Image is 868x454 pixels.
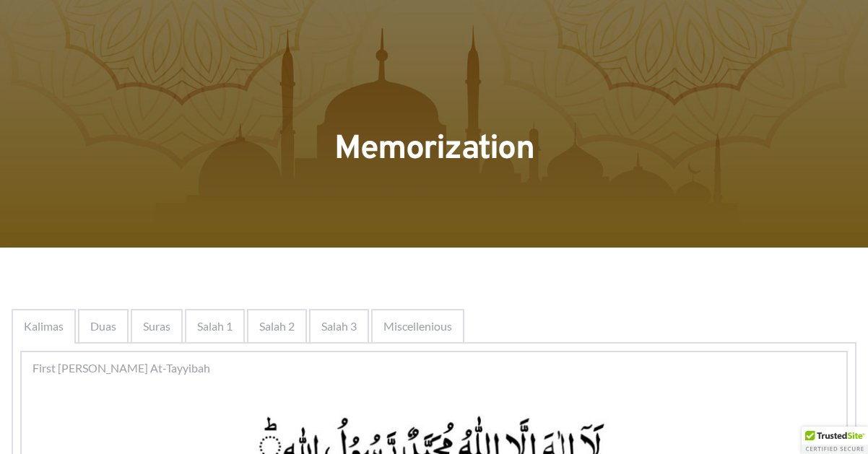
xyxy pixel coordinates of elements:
div: TrustedSite Certified [802,427,868,454]
span: Memorization [334,128,534,171]
span: Kalimas [24,318,64,335]
span: First [PERSON_NAME] At-Tayyibah [32,359,210,377]
span: Salah 2 [259,318,295,335]
span: Miscellenious [383,318,452,335]
span: Duas [90,318,116,335]
span: Salah 3 [321,318,357,335]
span: Suras [143,318,170,335]
span: Salah 1 [197,318,233,335]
